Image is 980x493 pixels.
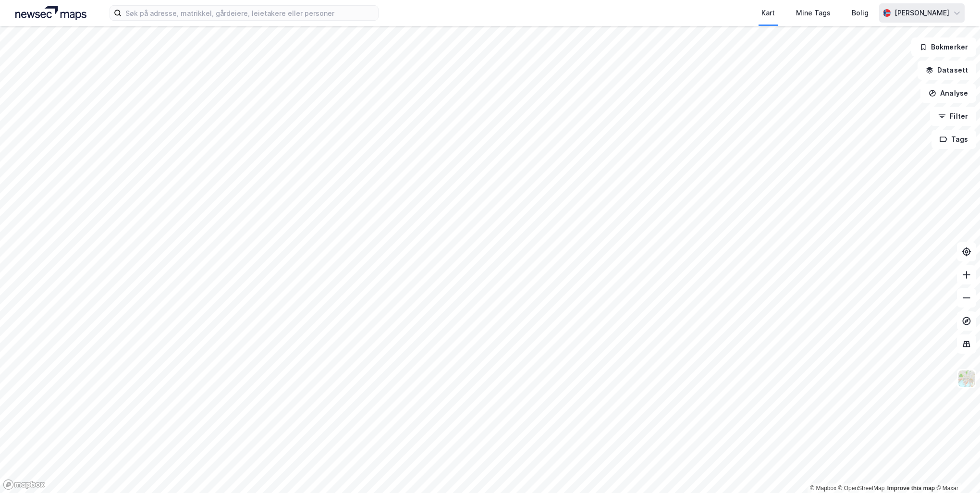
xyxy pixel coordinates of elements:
div: Kontrollprogram for chat [932,447,980,493]
iframe: Chat Widget [932,447,980,493]
button: Tags [931,130,976,149]
a: Mapbox [810,485,836,492]
a: OpenStreetMap [838,485,885,492]
div: [PERSON_NAME] [894,7,949,19]
button: Bokmerker [911,37,976,57]
div: Mine Tags [796,7,831,19]
button: Analyse [920,84,976,103]
a: Improve this map [887,485,935,492]
div: Bolig [852,7,869,19]
div: Kart [761,7,775,19]
button: Filter [930,107,976,126]
img: Z [957,370,976,388]
a: Mapbox homepage [3,479,45,490]
input: Søk på adresse, matrikkel, gårdeiere, leietakere eller personer [122,6,378,20]
button: Datasett [918,61,976,80]
img: logo.a4113a55bc3d86da70a041830d287a7e.svg [15,6,86,20]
